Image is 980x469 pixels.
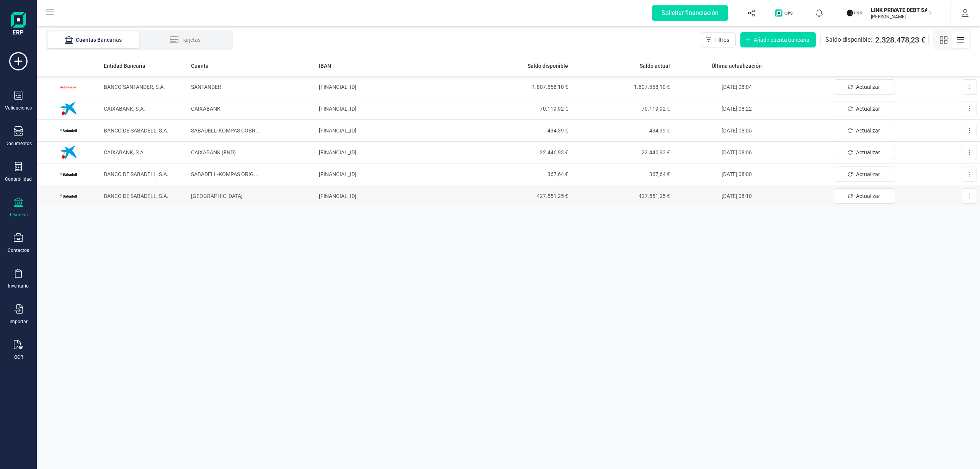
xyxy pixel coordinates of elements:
[875,34,925,45] span: 2.328.478,23 €
[191,106,220,112] span: CAIXABANK
[846,5,863,21] img: LI
[191,127,260,134] span: SABADELL-KOMPAS COBR ...
[643,1,737,25] button: Solicitar financiación
[104,149,145,155] span: CAIXABANK, S.A.
[843,1,941,25] button: LILINK PRIVATE DEBT SA[PERSON_NAME]
[871,14,932,20] p: [PERSON_NAME]
[740,32,816,47] button: Añadir cuenta bancaria
[104,127,168,134] span: BANCO DE SABADELL, S.A.
[155,36,216,44] div: Tarjetas
[104,193,168,199] span: BANCO DE SABADELL, S.A.
[9,212,28,218] div: Tesorería
[856,105,880,113] span: Actualizar
[10,319,28,325] div: Importar
[319,62,331,70] span: IBAN
[856,149,880,156] span: Actualizar
[856,83,880,91] span: Actualizar
[5,176,32,182] div: Contabilidad
[871,6,932,14] p: LINK PRIVATE DEBT SA
[57,75,80,98] img: Imagen de BANCO SANTANDER, S.A.
[5,105,32,111] div: Validaciones
[57,185,80,208] img: Imagen de BANCO DE SABADELL, S.A.
[57,119,80,142] img: Imagen de BANCO DE SABADELL, S.A.
[640,62,670,70] span: Saldo actual
[714,36,729,44] span: Filtros
[316,98,469,120] td: [FINANCIAL_ID]
[191,193,243,199] span: [GEOGRAPHIC_DATA]
[316,142,469,163] td: [FINANCIAL_ID]
[834,145,895,160] button: Actualizar
[771,1,800,25] button: Logo de OPS
[754,36,809,44] span: Añadir cuenta bancaria
[825,35,872,44] span: Saldo disponible:
[191,149,236,155] span: CAIXABANK (FND)
[722,171,752,177] span: [DATE] 08:00
[574,83,670,91] span: 1.807.558,10 €
[316,120,469,142] td: [FINANCIAL_ID]
[104,84,165,90] span: BANCO SANTANDER, S.A.
[722,106,752,112] span: [DATE] 08:22
[191,171,258,177] span: SABADELL-KOMPAS ORIG ...
[472,127,568,134] span: 434,39 €
[63,36,124,44] div: Cuentas Bancarias
[8,283,29,289] div: Inventario
[472,149,568,156] span: 22.446,93 €
[528,62,568,70] span: Saldo disponible
[834,123,895,138] button: Actualizar
[856,192,880,200] span: Actualizar
[316,163,469,185] td: [FINANCIAL_ID]
[316,76,469,98] td: [FINANCIAL_ID]
[834,101,895,116] button: Actualizar
[8,247,29,253] div: Contactos
[574,192,670,200] span: 427.551,25 €
[104,171,168,177] span: BANCO DE SABADELL, S.A.
[574,149,670,156] span: 22.446,93 €
[574,170,670,178] span: 367,64 €
[652,5,728,21] div: Solicitar financiación
[834,188,895,204] button: Actualizar
[701,32,736,47] button: Filtros
[712,62,762,70] span: Última actualización
[574,127,670,134] span: 434,39 €
[11,12,26,37] img: Logo Finanedi
[834,79,895,95] button: Actualizar
[5,141,32,147] div: Documentos
[574,105,670,113] span: 70.119,92 €
[856,127,880,134] span: Actualizar
[834,167,895,182] button: Actualizar
[722,84,752,90] span: [DATE] 08:04
[856,170,880,178] span: Actualizar
[775,9,795,17] img: Logo de OPS
[722,127,752,134] span: [DATE] 08:05
[191,84,221,90] span: SANTANDER
[57,141,80,164] img: Imagen de CAIXABANK, S.A.
[104,106,145,112] span: CAIXABANK, S.A.
[14,354,23,360] div: OCR
[472,83,568,91] span: 1.807.558,10 €
[191,62,209,70] span: Cuenta
[57,163,80,186] img: Imagen de BANCO DE SABADELL, S.A.
[722,193,752,199] span: [DATE] 08:10
[722,149,752,155] span: [DATE] 08:06
[472,192,568,200] span: 427.551,25 €
[57,97,80,120] img: Imagen de CAIXABANK, S.A.
[316,185,469,207] td: [FINANCIAL_ID]
[104,62,145,70] span: Entidad Bancaria
[472,105,568,113] span: 70.119,92 €
[472,170,568,178] span: 367,64 €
